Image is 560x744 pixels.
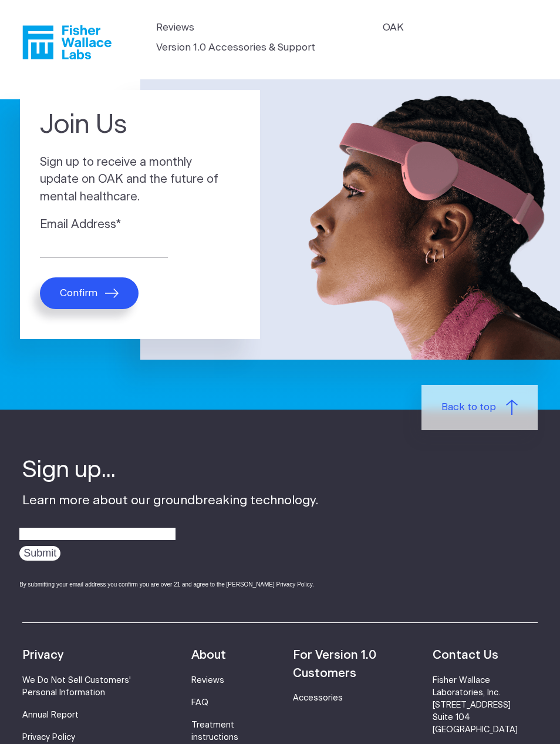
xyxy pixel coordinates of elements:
[22,711,79,719] a: Annual Report
[22,25,112,59] a: Fisher Wallace
[191,721,238,742] a: Treatment instructions
[60,287,97,299] span: Confirm
[22,733,75,742] a: Privacy Policy
[293,694,343,702] a: Accessories
[191,676,224,685] a: Reviews
[40,277,139,309] button: Confirm
[191,699,208,707] a: FAQ
[156,20,194,35] a: Reviews
[433,649,498,661] strong: Contact Us
[19,580,318,589] div: By submitting your email address you confirm you are over 21 and agree to the [PERSON_NAME] Priva...
[191,649,226,661] strong: About
[22,649,63,661] strong: Privacy
[22,676,131,697] a: We Do Not Sell Customers' Personal Information
[22,455,318,599] div: Learn more about our groundbreaking technology.
[156,40,315,55] a: Version 1.0 Accessories & Support
[22,455,318,487] h4: Sign up...
[19,546,60,561] input: Submit
[441,400,496,415] span: Back to top
[293,649,376,679] strong: For Version 1.0 Customers
[383,20,404,35] a: OAK
[40,216,240,234] label: Email Address
[40,110,240,140] h1: Join Us
[40,154,240,206] p: Sign up to receive a monthly update on OAK and the future of mental healthcare.
[421,385,538,430] a: Back to top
